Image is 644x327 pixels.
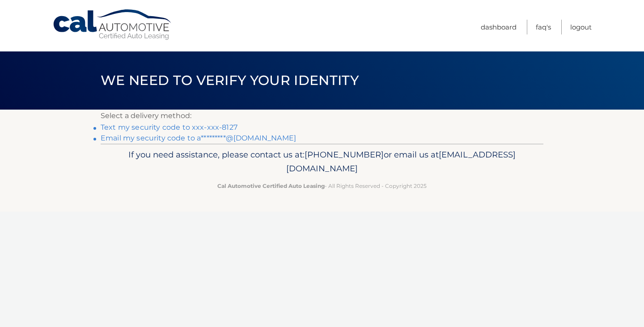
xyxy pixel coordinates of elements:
[217,183,325,189] strong: Cal Automotive Certified Auto Leasing
[52,9,173,41] a: Cal Automotive
[305,149,384,160] span: [PHONE_NUMBER]
[106,148,538,176] p: If you need assistance, please contact us at: or email us at
[101,123,237,132] a: Text my security code to xxx-xxx-8127
[570,20,592,34] a: Logout
[101,110,543,122] p: Select a delivery method:
[106,181,538,191] p: - All Rights Reserved - Copyright 2025
[101,72,359,89] span: We need to verify your identity
[536,20,551,34] a: FAQ's
[101,134,296,142] a: Email my security code to a*********@[DOMAIN_NAME]
[481,20,517,34] a: Dashboard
